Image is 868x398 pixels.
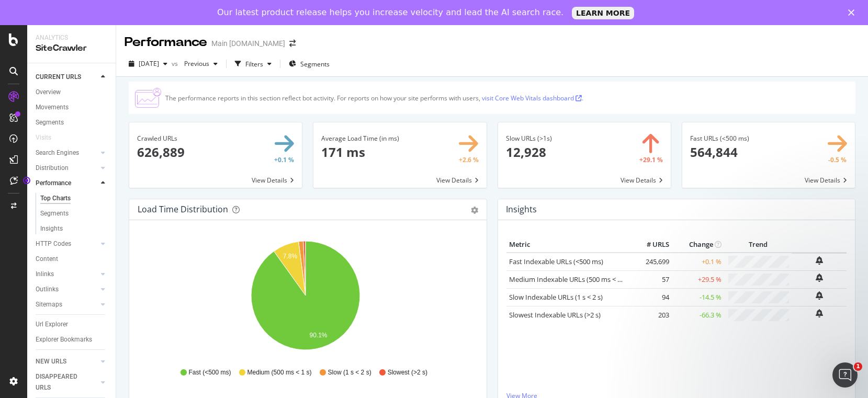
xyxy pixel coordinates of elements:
[285,55,334,72] button: Segments
[172,59,180,68] span: vs
[36,284,59,295] div: Outlinks
[36,33,107,42] div: Analytics
[139,59,159,68] span: 2025 Aug. 10th
[40,193,108,204] a: Top Charts
[165,94,583,103] div: The performance reports in this section reflect bot activity. For reports on how your site perfor...
[36,163,98,174] a: Distribution
[854,362,862,371] span: 1
[36,269,98,280] a: Inlinks
[388,368,427,377] span: Slowest (>2 s)
[211,38,285,49] div: Main [DOMAIN_NAME]
[630,253,672,271] td: 245,699
[36,72,98,83] a: CURRENT URLS
[36,132,51,143] div: Visits
[672,253,724,271] td: +0.1 %
[816,274,823,282] div: bell-plus
[36,72,81,83] div: CURRENT URLS
[36,356,66,367] div: NEW URLS
[816,309,823,317] div: bell-plus
[180,59,209,68] span: Previous
[471,207,478,214] div: gear
[816,291,823,300] div: bell-plus
[180,55,222,72] button: Previous
[36,299,62,310] div: Sitemaps
[848,9,859,16] div: Close
[572,7,634,19] a: LEARN MORE
[724,237,792,253] th: Trend
[672,237,724,253] th: Change
[36,178,71,189] div: Performance
[36,334,108,345] a: Explorer Bookmarks
[36,269,54,280] div: Inlinks
[36,299,98,310] a: Sitemaps
[36,356,98,367] a: NEW URLS
[36,319,108,330] a: Url Explorer
[217,7,563,18] div: Our latest product release helps you increase velocity and lead the AI search race.
[40,193,71,204] div: Top Charts
[630,288,672,306] td: 94
[283,253,298,260] text: 7.8%
[816,256,823,265] div: bell-plus
[36,254,108,265] a: Content
[245,60,263,69] div: Filters
[832,362,858,388] iframe: Intercom live chat
[36,102,69,113] div: Movements
[189,368,231,377] span: Fast (<500 ms)
[672,288,724,306] td: -14.5 %
[506,237,630,253] th: Metric
[36,238,71,249] div: HTTP Codes
[300,60,330,69] span: Segments
[40,223,63,234] div: Insights
[36,163,69,174] div: Distribution
[36,117,64,128] div: Segments
[509,257,603,266] a: Fast Indexable URLs (<500 ms)
[36,42,107,54] div: SiteCrawler
[40,223,108,234] a: Insights
[36,87,108,98] a: Overview
[672,306,724,324] td: -66.3 %
[22,176,31,185] div: Tooltip anchor
[36,319,68,330] div: Url Explorer
[36,147,79,158] div: Search Engines
[138,237,474,358] svg: A chart.
[630,306,672,324] td: 203
[309,332,327,339] text: 90.1%
[138,204,228,214] div: Load Time Distribution
[36,371,98,393] a: DISAPPEARED URLS
[36,371,88,393] div: DISAPPEARED URLS
[36,284,98,295] a: Outlinks
[328,368,371,377] span: Slow (1 s < 2 s)
[36,132,62,143] a: Visits
[36,117,108,128] a: Segments
[482,94,583,103] a: visit Core Web Vitals dashboard .
[135,88,161,108] img: CjTTJyXI.png
[36,238,98,249] a: HTTP Codes
[509,292,603,302] a: Slow Indexable URLs (1 s < 2 s)
[36,254,58,265] div: Content
[630,237,672,253] th: # URLS
[125,33,207,51] div: Performance
[289,40,296,47] div: arrow-right-arrow-left
[231,55,276,72] button: Filters
[247,368,312,377] span: Medium (500 ms < 1 s)
[509,310,601,320] a: Slowest Indexable URLs (>2 s)
[40,208,108,219] a: Segments
[36,178,98,189] a: Performance
[36,102,108,113] a: Movements
[36,87,61,98] div: Overview
[125,55,172,72] button: [DATE]
[509,275,628,284] a: Medium Indexable URLs (500 ms < 1 s)
[506,202,537,217] h4: Insights
[672,270,724,288] td: +29.5 %
[630,270,672,288] td: 57
[40,208,69,219] div: Segments
[36,334,92,345] div: Explorer Bookmarks
[36,147,98,158] a: Search Engines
